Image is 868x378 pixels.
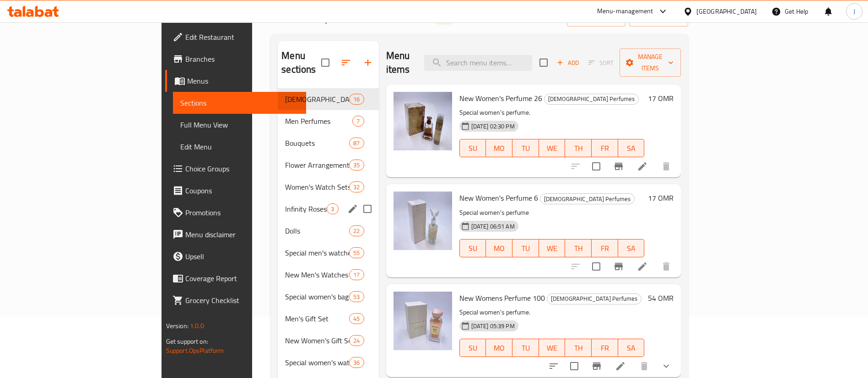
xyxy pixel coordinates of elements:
[165,224,307,245] a: Menu disclaimer
[285,94,349,105] div: Ladies Perfumes
[459,339,486,357] button: SU
[349,247,364,258] div: items
[490,242,509,255] span: MO
[539,339,566,357] button: WE
[592,239,618,257] button: FR
[586,355,608,377] button: Branch-specific-item
[278,154,378,176] div: Flower Arrangements35
[565,357,584,376] span: Select to update
[468,122,518,131] span: [DATE] 02:30 PM
[285,225,349,236] span: Dolls
[278,132,378,154] div: Bouquets87
[349,313,364,324] div: items
[516,142,535,155] span: TU
[636,12,681,24] span: export
[540,193,635,204] div: Ladies Perfumes
[349,335,364,346] div: items
[618,239,645,257] button: SA
[349,269,364,280] div: items
[569,242,588,255] span: TH
[565,139,592,157] button: TH
[278,242,378,264] div: Special men's watches55
[185,163,299,174] span: Choice Groups
[543,242,562,255] span: WE
[615,361,626,372] a: Edit menu item
[490,341,509,355] span: MO
[464,341,483,355] span: SU
[350,95,363,104] span: 16
[565,339,592,357] button: TH
[595,242,615,255] span: FR
[173,136,307,158] a: Edit Menu
[278,88,378,110] div: [DEMOGRAPHIC_DATA] Perfumes16
[516,341,535,355] span: TU
[285,335,349,346] div: New Women's Gift Set
[459,239,486,257] button: SU
[553,56,582,70] span: Add item
[459,207,645,218] p: Special women's perfume
[459,139,486,157] button: SU
[185,229,299,240] span: Menu disclaimer
[490,142,509,155] span: MO
[516,242,535,255] span: TU
[512,339,539,357] button: TU
[285,313,349,324] span: Men's Gift Set
[464,142,483,155] span: SU
[540,194,634,204] span: [DEMOGRAPHIC_DATA] Perfumes
[185,32,299,43] span: Edit Restaurant
[187,75,299,86] span: Menus
[278,286,378,308] div: Special women's bags53
[539,139,566,157] button: WE
[459,91,542,105] span: New Women's Perfume 26
[608,256,630,277] button: Branch-specific-item
[350,314,363,323] span: 45
[185,251,299,262] span: Upsell
[468,222,518,231] span: [DATE] 06:51 AM
[553,56,582,70] button: Add
[587,157,606,176] span: Select to update
[165,267,307,289] a: Coverage Report
[661,361,672,372] svg: Show Choices
[285,269,349,280] span: New Men's Watches
[335,52,357,74] span: Sort sections
[464,242,483,255] span: SU
[424,55,532,71] input: search
[349,160,364,170] div: items
[285,357,349,368] div: Special women's watches
[386,49,414,76] h2: Menu items
[618,339,645,357] button: SA
[165,70,307,92] a: Menus
[543,341,562,355] span: WE
[285,203,327,214] span: Infinity Roses
[648,192,674,204] h6: 17 OMR
[173,114,307,136] a: Full Menu View
[350,227,363,235] span: 22
[352,116,364,127] div: items
[648,292,674,304] h6: 54 OMR
[574,12,618,24] span: import
[349,357,364,368] div: items
[165,26,307,48] a: Edit Restaurant
[166,335,208,347] span: Get support on:
[285,291,349,302] span: Special women's bags
[190,320,204,332] span: 1.0.0
[394,92,452,150] img: New Women's Perfume 26
[350,336,363,345] span: 24
[185,53,299,64] span: Branches
[696,6,757,16] div: [GEOGRAPHIC_DATA]
[165,48,307,70] a: Branches
[627,51,674,74] span: Manage items
[285,116,352,127] div: Men Perfumes
[394,292,452,350] img: New Womens Perfume 100
[620,48,681,77] button: Manage items
[637,161,648,172] a: Edit menu item
[486,339,512,357] button: MO
[512,239,539,257] button: TU
[512,139,539,157] button: TU
[486,239,512,257] button: MO
[346,202,360,216] button: edit
[595,142,615,155] span: FR
[618,139,645,157] button: SA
